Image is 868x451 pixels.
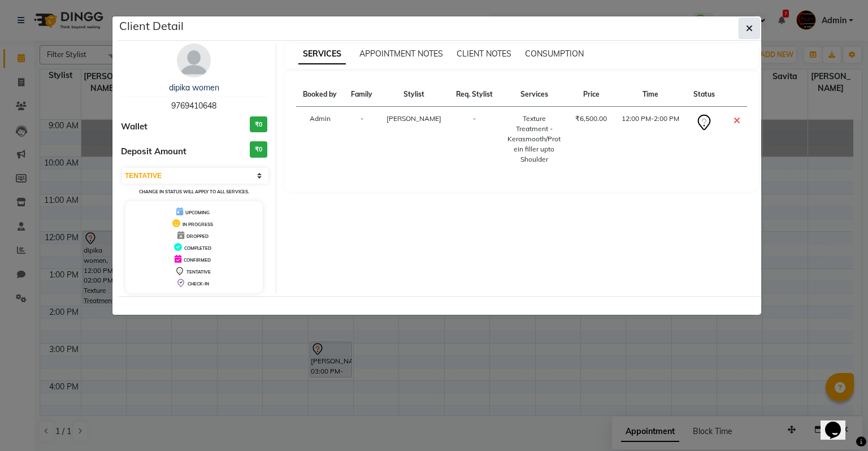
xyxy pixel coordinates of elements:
[183,222,213,227] span: IN PROGRESS
[344,107,380,172] td: -
[186,269,211,275] span: TENTATIVE
[506,114,562,164] div: Texture Treatment - Kerasmooth/Protein filler upto Shoulder
[186,233,209,239] span: DROPPED
[449,107,500,172] td: -
[525,49,584,59] span: CONSUMPTION
[500,83,568,107] th: Services
[121,120,147,133] span: Wallet
[188,281,209,287] span: CHECK-IN
[687,83,722,107] th: Status
[296,107,344,172] td: Admin
[250,141,267,158] h3: ₹0
[449,83,500,107] th: Req. Stylist
[169,83,219,93] a: dipika women
[184,257,211,263] span: CONFIRMED
[457,49,511,59] span: CLIENT NOTES
[139,189,249,194] small: Change in status will apply to all services.
[614,83,687,107] th: Time
[184,245,211,251] span: COMPLETED
[614,107,687,172] td: 12:00 PM-2:00 PM
[387,114,441,123] span: [PERSON_NAME]
[379,83,449,107] th: Stylist
[171,101,216,111] span: 9769410648
[121,145,186,158] span: Deposit Amount
[298,44,346,64] span: SERVICES
[821,406,857,440] iframe: chat widget
[250,116,267,133] h3: ₹0
[177,44,211,77] img: avatar
[568,83,614,107] th: Price
[359,49,443,59] span: APPOINTMENT NOTES
[575,114,607,124] div: ₹6,500.00
[296,83,344,107] th: Booked by
[119,18,184,34] h5: Client Detail
[185,210,210,215] span: UPCOMING
[344,83,380,107] th: Family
